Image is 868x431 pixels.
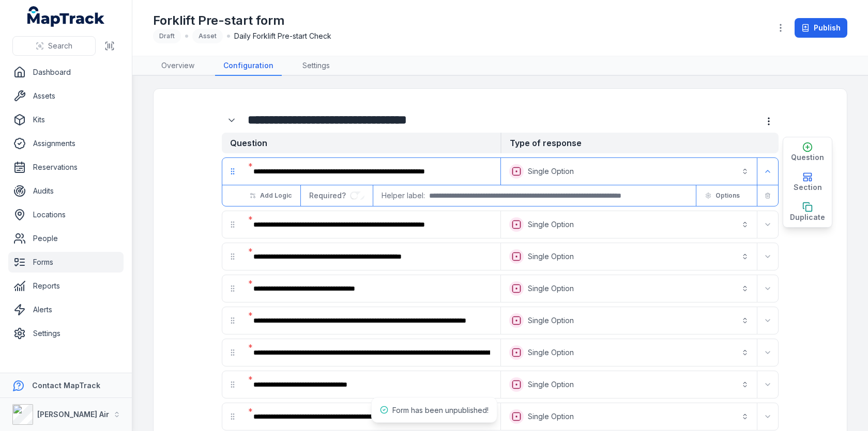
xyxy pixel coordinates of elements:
div: :rsi:-form-item-label [245,341,498,364]
button: Add Logic [243,187,298,204]
button: Single Option [503,405,755,428]
button: Single Option [503,213,755,236]
button: Publish [795,18,847,38]
a: Alerts [8,299,124,320]
div: :rsc:-form-item-label [245,309,498,332]
svg: drag [229,220,237,229]
div: drag [222,406,243,427]
div: drag [222,310,243,331]
a: Reservations [8,157,124,178]
button: Expand [759,248,776,265]
div: :rri:-form-item-label [222,110,243,130]
strong: Type of response [500,133,779,153]
div: drag [222,374,243,395]
span: Search [48,41,72,51]
a: Overview [153,56,203,76]
div: drag [222,246,243,267]
button: Duplicate [783,197,832,227]
svg: drag [229,380,237,389]
span: Required? [309,191,350,200]
strong: Contact MapTrack [32,381,100,390]
button: Expand [759,408,776,425]
span: Duplicate [790,212,825,222]
a: Settings [294,56,338,76]
span: Options [715,191,740,200]
button: Options [698,187,747,204]
div: :rsu:-form-item-label [245,405,498,428]
div: :r15q:-form-item-label [245,160,498,183]
span: Form has been unpublished! [392,406,489,414]
div: drag [222,214,243,235]
button: Single Option [503,341,755,364]
div: :rrq:-form-item-label [245,213,498,236]
button: Single Option [503,309,755,332]
button: Expand [759,163,776,180]
a: Configuration [215,56,282,76]
a: Kits [8,109,124,130]
svg: drag [229,167,237,175]
a: Settings [8,323,124,344]
strong: Question [222,133,500,153]
button: Single Option [503,277,755,300]
div: :rso:-form-item-label [245,373,498,396]
button: Expand [222,110,241,130]
div: :rs6:-form-item-label [245,277,498,300]
a: MapTrack [27,6,105,27]
button: Single Option [503,160,755,183]
span: Helper label: [382,190,425,201]
a: People [8,228,124,249]
span: Daily Forklift Pre-start Check [234,31,331,41]
a: Dashboard [8,62,124,83]
div: drag [222,342,243,363]
button: Question [783,137,832,167]
button: Expand [759,216,776,233]
button: more-detail [759,111,779,131]
strong: [PERSON_NAME] Air [37,410,109,419]
button: Expand [759,344,776,361]
a: Locations [8,204,124,225]
button: Expand [759,280,776,297]
div: Draft [153,29,181,43]
div: drag [222,278,243,299]
a: Assets [8,86,124,106]
h1: Forklift Pre-start form [153,12,331,29]
svg: drag [229,252,237,261]
button: Single Option [503,245,755,268]
a: Forms [8,252,124,273]
span: Section [794,182,822,193]
button: Section [783,167,832,197]
div: Asset [192,29,223,43]
a: Assignments [8,133,124,154]
span: Question [791,152,824,163]
svg: drag [229,316,237,325]
a: Audits [8,181,124,201]
a: Reports [8,276,124,296]
span: Add Logic [260,191,292,200]
button: Expand [759,376,776,393]
input: :r15v:-form-item-label [350,191,364,200]
svg: drag [229,412,237,421]
svg: drag [229,284,237,293]
button: Single Option [503,373,755,396]
button: Expand [759,312,776,329]
svg: drag [229,348,237,357]
button: Search [12,36,96,56]
div: :rs0:-form-item-label [245,245,498,268]
div: drag [222,161,243,182]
